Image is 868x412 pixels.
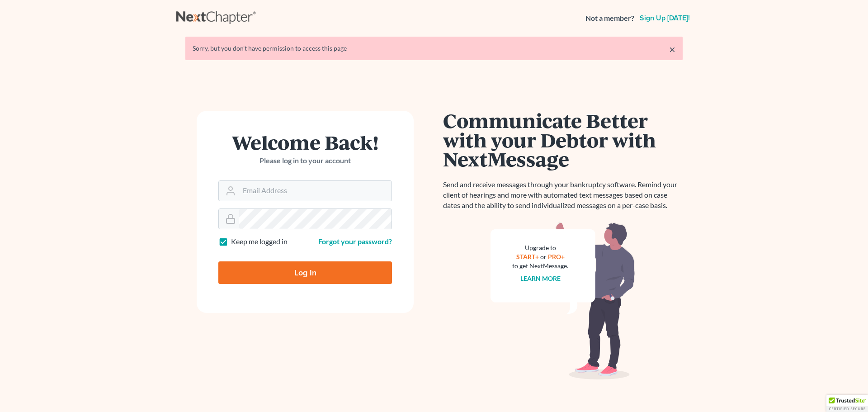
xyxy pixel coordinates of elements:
div: TrustedSite Certified [826,395,868,412]
h1: Welcome Back! [218,133,392,152]
a: PRO+ [548,253,565,260]
a: Forgot your password? [318,237,392,246]
h1: Communicate Better with your Debtor with NextMessage [443,111,683,169]
a: Sign up [DATE]! [638,14,692,22]
div: to get NextMessage. [512,261,568,270]
img: nextmessage_bg-59042aed3d76b12b5cd301f8e5b87938c9018125f34e5fa2b7a6b67550977c72.svg [491,222,635,380]
strong: Not a member? [585,13,634,24]
div: Upgrade to [512,243,568,252]
label: Keep me logged in [231,237,288,247]
a: × [669,44,675,55]
input: Email Address [239,181,392,201]
p: Send and receive messages through your bankruptcy software. Remind your client of hearings and mo... [443,180,683,211]
p: Please log in to your account [218,156,392,166]
div: Sorry, but you don't have permission to access this page [193,44,675,53]
a: Learn more [520,275,561,282]
a: START+ [516,253,539,260]
span: or [540,253,547,260]
input: Log In [218,261,392,284]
